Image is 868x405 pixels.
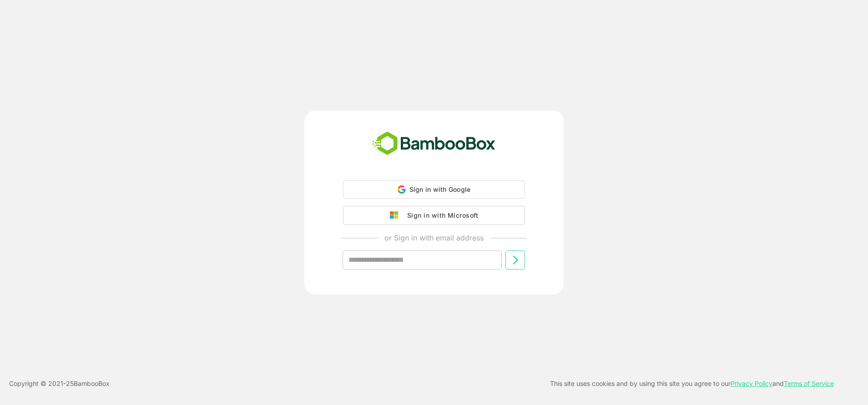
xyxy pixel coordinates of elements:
p: Copyright © 2021- 25 BambooBox [9,378,110,389]
a: Terms of Service [784,380,834,387]
p: or Sign in with email address [384,232,484,243]
p: This site uses cookies and by using this site you agree to our and [550,378,834,389]
img: bamboobox [367,129,500,159]
div: Sign in with Google [343,180,525,199]
a: Privacy Policy [731,380,772,387]
span: Sign in with Google [409,185,471,193]
button: Sign in with Microsoft [343,206,525,225]
img: google [390,211,403,220]
div: Sign in with Microsoft [403,210,478,221]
